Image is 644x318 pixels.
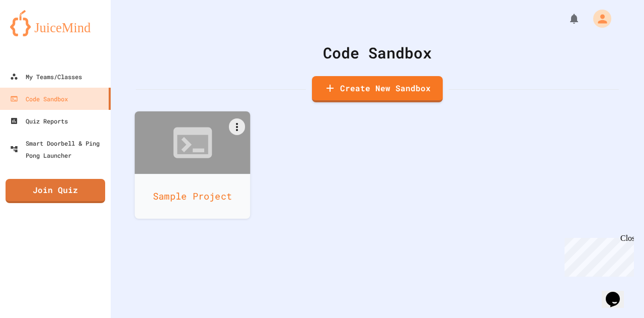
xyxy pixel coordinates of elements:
[10,10,101,36] img: logo-orange.svg
[136,41,619,64] div: Code Sandbox
[602,278,634,308] iframe: chat widget
[549,10,583,27] div: My Notifications
[312,76,443,102] a: Create New Sandbox
[10,115,68,127] div: Quiz Reports
[135,174,251,219] div: Sample Project
[10,93,68,105] div: Code Sandbox
[10,137,107,161] div: Smart Doorbell & Ping Pong Launcher
[10,71,82,83] div: My Teams/Classes
[560,234,634,277] iframe: chat widget
[6,179,105,203] a: Join Quiz
[135,111,251,219] a: Sample Project
[4,4,69,64] div: Chat with us now!Close
[583,7,614,30] div: My Account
